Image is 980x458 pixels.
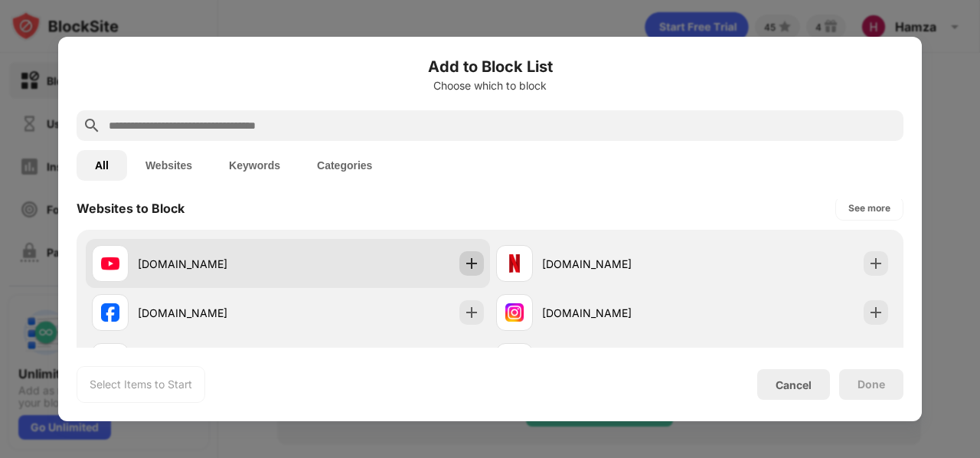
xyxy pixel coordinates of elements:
div: [DOMAIN_NAME] [138,305,288,321]
button: Keywords [211,150,299,181]
div: [DOMAIN_NAME] [542,256,692,272]
div: Done [857,378,885,391]
div: Select Items to Start [90,377,192,392]
div: [DOMAIN_NAME] [542,305,692,321]
div: Cancel [776,378,812,391]
button: Websites [127,150,211,181]
h6: Add to Block List [77,55,903,78]
button: All [77,150,127,181]
img: favicons [101,254,119,273]
div: Choose which to block [77,80,903,92]
button: Categories [299,150,390,181]
img: favicons [101,303,119,322]
div: [DOMAIN_NAME] [138,256,288,272]
div: See more [848,201,890,216]
img: search.svg [83,116,101,135]
div: Websites to Block [77,201,185,216]
img: favicons [505,254,524,273]
img: favicons [505,303,524,322]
